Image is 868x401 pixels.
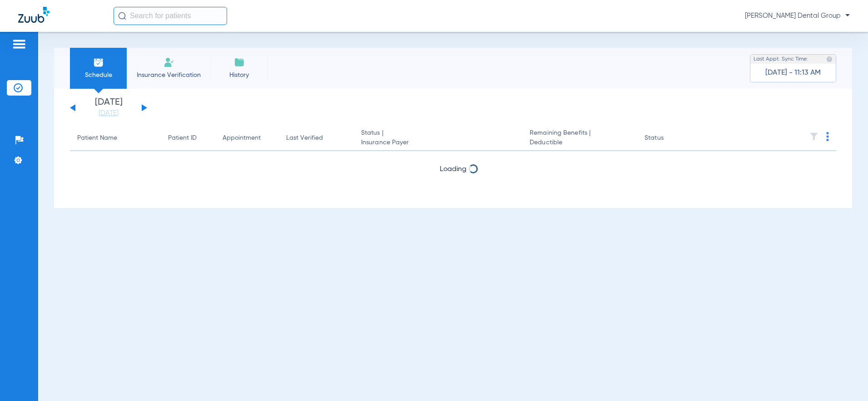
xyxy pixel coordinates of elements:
[826,132,829,141] img: group-dot-blue.svg
[637,126,699,151] th: Status
[765,68,821,77] span: [DATE] - 11:13 AM
[12,39,26,50] img: hamburger-icon
[754,55,808,64] span: Last Appt. Sync Time:
[354,126,522,151] th: Status |
[77,71,120,80] span: Schedule
[223,133,272,143] div: Appointment
[81,98,136,118] li: [DATE]
[234,57,245,68] img: History
[218,71,261,80] span: History
[223,133,261,143] div: Appointment
[823,357,868,401] iframe: Chat Widget
[361,138,515,147] span: Insurance Payer
[134,71,204,80] span: Insurance Verification
[286,133,347,143] div: Last Verified
[745,11,850,20] span: [PERSON_NAME] Dental Group
[168,133,208,143] div: Patient ID
[77,133,117,143] div: Patient Name
[826,56,833,62] img: last sync help info
[286,133,323,143] div: Last Verified
[522,126,637,151] th: Remaining Benefits |
[77,133,154,143] div: Patient Name
[81,109,136,118] a: [DATE]
[114,7,227,25] input: Search for patients
[530,138,630,147] span: Deductible
[440,166,466,173] span: Loading
[168,133,197,143] div: Patient ID
[93,57,104,68] img: Schedule
[118,12,126,20] img: Search Icon
[809,132,818,141] img: filter.svg
[18,7,50,23] img: Zuub Logo
[164,57,174,68] img: Manual Insurance Verification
